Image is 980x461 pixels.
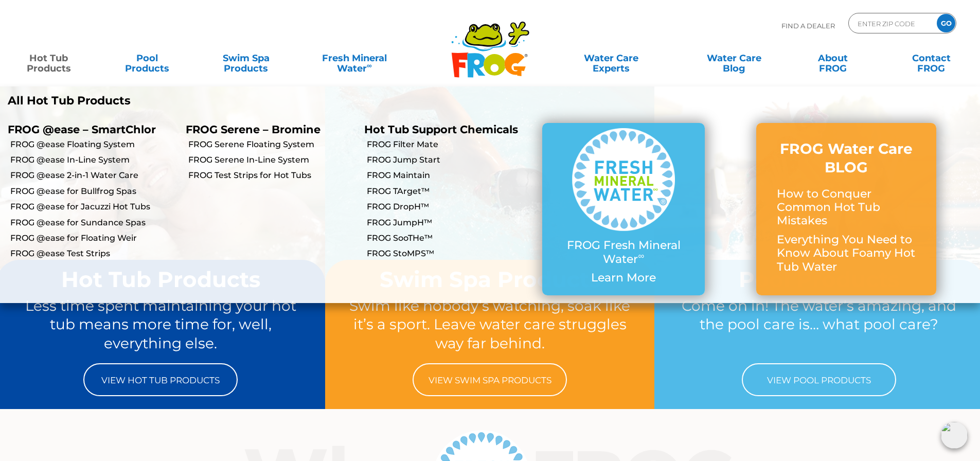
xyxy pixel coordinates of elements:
[306,48,402,68] a: Fresh MineralWater∞
[941,422,968,449] img: openIcon
[777,139,916,177] h3: FROG Water Care BLOG
[563,239,684,266] p: FROG Fresh Mineral Water
[188,139,356,150] a: FROG Serene Floating System
[367,154,534,166] a: FROG Jump Start
[10,201,178,212] a: FROG @ease for Jacuzzi Hot Tubs
[10,139,178,150] a: FROG @ease Floating System
[10,233,178,244] a: FROG @ease for Floating Weir
[857,16,926,31] input: Zip Code Form
[794,48,871,68] a: AboutFROG
[367,201,534,212] a: FROG DropH™
[188,170,356,181] a: FROG Test Strips for Hot Tubs
[674,296,964,353] p: Come on in! The water’s amazing, and the pool care is… what pool care?
[367,139,534,150] a: FROG Filter Mate
[563,271,684,285] p: Learn More
[367,61,372,69] sup: ∞
[109,48,186,68] a: PoolProducts
[10,186,178,197] a: FROG @ease for Bullfrog Spas
[367,248,534,259] a: FROG StoMPS™
[937,14,955,32] input: GO
[188,154,356,166] a: FROG Serene In-Line System
[367,170,534,181] a: FROG Maintain
[367,217,534,228] a: FROG JumpH™
[777,233,916,274] p: Everything You Need to Know About Foamy Hot Tub Water
[742,363,896,396] a: View Pool Products
[83,363,238,396] a: View Hot Tub Products
[10,248,178,259] a: FROG @ease Test Strips
[367,186,534,197] a: FROG TArget™
[777,139,916,279] a: FROG Water Care BLOG How to Conquer Common Hot Tub Mistakes Everything You Need to Know About Foa...
[10,170,178,181] a: FROG @ease 2-in-1 Water Care
[8,123,170,136] p: FROG @ease – SmartChlor
[549,48,673,68] a: Water CareExperts
[563,128,684,290] a: FROG Fresh Mineral Water∞ Learn More
[10,217,178,228] a: FROG @ease for Sundance Spas
[781,13,835,39] p: Find A Dealer
[10,48,87,68] a: Hot TubProducts
[364,123,518,136] a: Hot Tub Support Chemicals
[893,48,970,68] a: ContactFROG
[208,48,284,68] a: Swim SpaProducts
[345,296,635,353] p: Swim like nobody’s watching, soak like it’s a sport. Leave water care struggles way far behind.
[638,251,644,261] sup: ∞
[186,123,348,136] p: FROG Serene – Bromine
[367,233,534,244] a: FROG SooTHe™
[10,154,178,166] a: FROG @ease In-Line System
[8,94,483,108] a: All Hot Tub Products
[696,48,772,68] a: Water CareBlog
[777,187,916,228] p: How to Conquer Common Hot Tub Mistakes
[16,296,306,353] p: Less time spent maintaining your hot tub means more time for, well, everything else.
[413,363,567,396] a: View Swim Spa Products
